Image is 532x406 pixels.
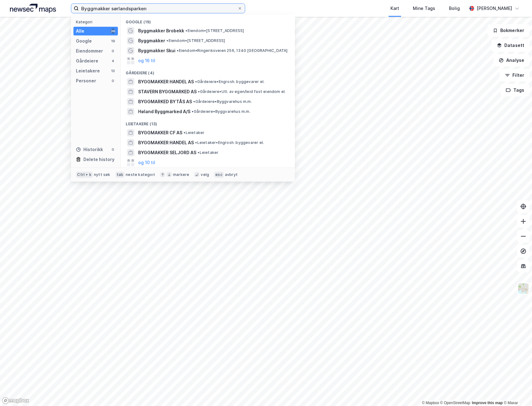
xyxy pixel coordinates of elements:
[472,401,503,405] a: Improve this map
[110,147,115,152] div: 0
[110,39,115,44] div: 19
[76,172,93,178] div: Ctrl + k
[138,98,192,105] span: BYGGMARKED BYTÅS AS
[413,5,435,12] div: Mine Tags
[121,117,295,128] div: Leietakere (13)
[192,109,194,114] span: •
[110,68,115,73] div: 13
[121,66,295,77] div: Gårdeiere (4)
[76,57,98,65] div: Gårdeiere
[193,99,195,104] span: •
[198,89,286,94] span: Gårdeiere • Utl. av egen/leid fast eiendom el.
[121,15,295,26] div: Google (19)
[79,4,237,13] input: Søk på adresse, matrikkel, gårdeiere, leietakere eller personer
[201,172,209,177] div: velg
[198,150,218,155] span: Leietaker
[138,88,197,95] span: STAVERN BYGGMARKED AS
[138,37,165,44] span: Byggmakker
[488,24,530,37] button: Bokmerker
[76,37,92,45] div: Google
[192,109,250,114] span: Gårdeiere • Byggvarehus m.m.
[166,38,225,43] span: Eiendom • [STREET_ADDRESS]
[185,28,187,33] span: •
[177,48,179,53] span: •
[138,78,194,85] span: BYGGMAKKER HANDEL AS
[110,29,115,34] div: 36
[76,146,103,153] div: Historikk
[76,47,103,55] div: Eiendommer
[173,172,189,177] div: markere
[83,156,114,163] div: Delete history
[110,78,115,83] div: 0
[138,149,196,156] span: BYGGMAKKER SELJORD AS
[198,89,200,94] span: •
[138,108,190,115] span: Høland Byggmarked A/S
[390,5,399,12] div: Kart
[76,67,100,75] div: Leietakere
[10,4,56,13] img: logo.a4113a55bc3d86da70a041830d287a7e.svg
[184,130,204,135] span: Leietaker
[126,172,155,177] div: neste kategori
[198,150,199,155] span: •
[500,69,530,81] button: Filter
[184,130,185,135] span: •
[493,54,530,67] button: Analyse
[214,172,224,178] div: esc
[138,47,175,54] span: Byggmakker Skui
[193,99,252,104] span: Gårdeiere • Byggvarehus m.m.
[2,397,29,404] a: Mapbox homepage
[185,28,244,33] span: Eiendom • [STREET_ADDRESS]
[517,283,529,294] img: Z
[422,401,439,405] a: Mapbox
[195,79,197,84] span: •
[76,27,84,35] div: Alle
[138,57,155,64] button: og 16 til
[94,172,110,177] div: nytt søk
[138,159,155,166] button: og 10 til
[166,38,168,43] span: •
[76,77,96,85] div: Personer
[449,5,460,12] div: Bolig
[195,140,197,145] span: •
[110,58,115,63] div: 4
[138,27,184,35] span: Byggmakker Brobekk
[501,376,532,406] iframe: Chat Widget
[138,129,182,136] span: BYGGMAKKER CF AS
[501,84,530,96] button: Tags
[195,79,264,84] span: Gårdeiere • Engrosh. byggevarer el.
[225,172,238,177] div: avbryt
[477,5,512,12] div: [PERSON_NAME]
[195,140,264,145] span: Leietaker • Engrosh. byggevarer el.
[492,39,530,52] button: Datasett
[110,48,115,53] div: 0
[138,139,194,146] span: BYGGMAKKER HANDEL AS
[115,172,125,178] div: tab
[177,48,287,53] span: Eiendom • Ringeriksveien 256, 1340 [GEOGRAPHIC_DATA]
[440,401,470,405] a: OpenStreetMap
[76,20,118,24] div: Kategori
